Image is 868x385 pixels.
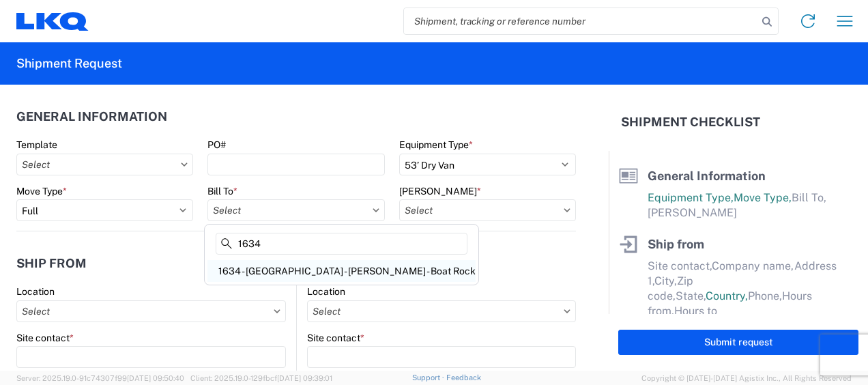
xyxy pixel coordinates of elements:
[648,169,766,183] span: General Information
[748,289,782,302] span: Phone,
[16,185,67,197] label: Move Type
[307,300,576,322] input: Select
[16,55,122,72] h2: Shipment Request
[712,259,794,272] span: Company name,
[207,199,384,221] input: Select
[277,374,332,382] span: [DATE] 09:39:01
[404,8,757,34] input: Shipment, tracking or reference number
[16,110,167,124] h2: General Information
[16,332,74,344] label: Site contact
[16,285,55,298] label: Location
[16,374,184,382] span: Server: 2025.19.0-91c74307f99
[648,237,704,251] span: Ship from
[190,374,332,382] span: Client: 2025.19.0-129fbcf
[648,191,734,204] span: Equipment Type,
[16,154,193,175] input: Select
[648,206,737,219] span: [PERSON_NAME]
[16,257,87,270] h2: Ship from
[446,373,481,382] a: Feedback
[16,139,57,151] label: Template
[706,289,748,302] span: Country,
[734,191,792,204] span: Move Type,
[207,185,237,197] label: Bill To
[207,260,476,282] div: 1634 - [GEOGRAPHIC_DATA] - [PERSON_NAME] - Boat Rock
[16,300,286,322] input: Select
[399,199,576,221] input: Select
[207,139,226,151] label: PO#
[648,259,712,272] span: Site contact,
[399,139,473,151] label: Equipment Type
[676,289,706,302] span: State,
[307,285,345,298] label: Location
[674,304,717,317] span: Hours to
[792,191,826,204] span: Bill To,
[618,330,858,355] button: Submit request
[307,332,364,344] label: Site contact
[412,373,446,382] a: Support
[127,374,184,382] span: [DATE] 09:50:40
[654,274,677,287] span: City,
[399,185,481,197] label: [PERSON_NAME]
[621,114,760,130] h2: Shipment Checklist
[641,372,852,384] span: Copyright © [DATE]-[DATE] Agistix Inc., All Rights Reserved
